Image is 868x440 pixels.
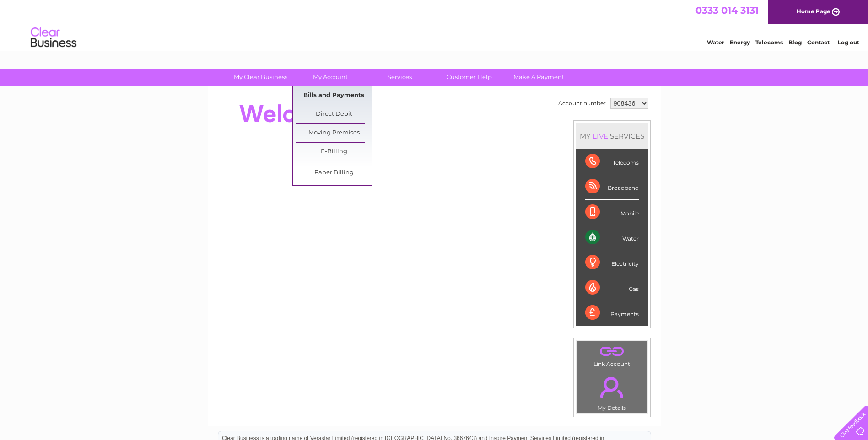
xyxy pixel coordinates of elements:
[223,69,298,86] a: My Clear Business
[296,86,372,105] a: Bills and Payments
[296,164,372,182] a: Paper Billing
[591,132,610,140] div: LIVE
[838,39,859,46] a: Log out
[577,341,647,370] td: Link Account
[218,5,651,44] div: Clear Business is a trading name of Verastar Limited (registered in [GEOGRAPHIC_DATA] No. 3667643...
[292,69,368,86] a: My Account
[788,39,802,46] a: Blog
[579,343,645,360] a: .
[556,96,608,111] td: Account number
[585,225,639,250] div: Water
[579,371,645,403] a: .
[585,174,639,199] div: Broadband
[585,149,639,174] div: Telecoms
[707,39,724,46] a: Water
[585,200,639,225] div: Mobile
[362,69,437,86] a: Services
[807,39,830,46] a: Contact
[296,124,372,142] a: Moving Premises
[296,105,372,123] a: Direct Debit
[501,69,577,86] a: Make A Payment
[296,143,372,161] a: E-Billing
[30,24,77,52] img: logo.png
[577,369,647,414] td: My Details
[576,123,648,149] div: MY SERVICES
[431,69,507,86] a: Customer Help
[585,250,639,275] div: Electricity
[755,39,783,46] a: Telecoms
[695,5,759,16] a: 0333 014 3131
[585,275,639,300] div: Gas
[585,300,639,325] div: Payments
[730,39,750,46] a: Energy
